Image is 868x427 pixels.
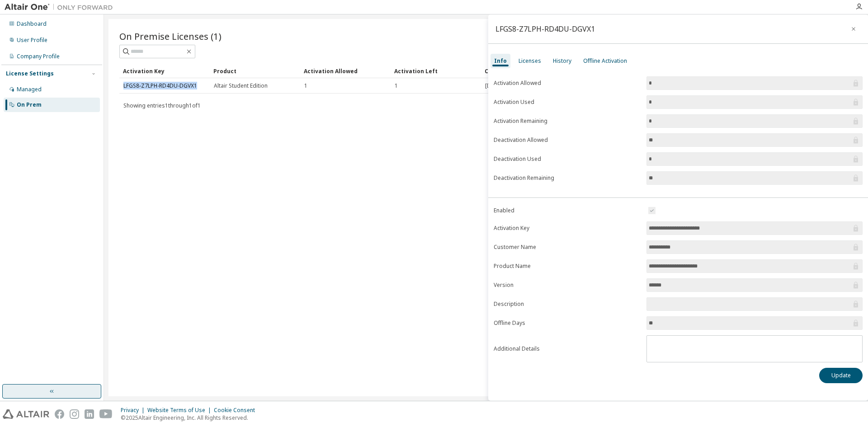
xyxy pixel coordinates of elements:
label: Activation Used [494,99,641,106]
label: Enabled [494,207,641,214]
label: Deactivation Used [494,155,641,163]
div: User Profile [17,37,47,44]
div: Dashboard [17,20,47,28]
img: altair_logo.svg [3,409,49,419]
div: Activation Left [394,64,477,78]
span: Showing entries 1 through 1 of 1 [123,102,201,109]
label: Product Name [494,263,641,270]
div: Privacy [121,407,147,414]
label: Description [494,300,641,308]
img: facebook.svg [55,409,64,419]
div: Product [213,64,297,78]
div: License Settings [6,70,54,77]
span: Altair Student Edition [214,82,268,89]
div: Licenses [519,57,541,65]
div: Activation Allowed [304,64,387,78]
span: 1 [304,82,307,89]
div: Activation Key [123,64,206,78]
img: youtube.svg [99,409,113,419]
span: [DATE] 03:27:59 [485,82,525,89]
label: Deactivation Allowed [494,136,641,144]
div: History [553,57,571,65]
img: Altair One [5,3,118,12]
div: Offline Activation [583,57,627,65]
div: Company Profile [17,53,60,60]
span: On Premise Licenses (1) [119,30,222,42]
span: 1 [395,82,398,89]
div: Cookie Consent [214,407,260,414]
img: linkedin.svg [85,409,94,419]
button: Update [819,368,863,383]
label: Version [494,282,641,289]
img: instagram.svg [70,409,79,419]
label: Activation Key [494,225,641,232]
div: Managed [17,86,42,93]
label: Offline Days [494,319,641,327]
div: Creation Date [485,64,813,78]
div: LFGS8-Z7LPH-RD4DU-DGVX1 [495,25,595,33]
label: Additional Details [494,345,641,352]
label: Deactivation Remaining [494,174,641,182]
div: Info [494,57,507,65]
div: On Prem [17,101,42,108]
label: Activation Remaining [494,117,641,125]
p: © 2025 Altair Engineering, Inc. All Rights Reserved. [121,414,260,422]
label: Customer Name [494,244,641,251]
a: LFGS8-Z7LPH-RD4DU-DGVX1 [123,82,197,89]
div: Website Terms of Use [147,407,214,414]
label: Activation Allowed [494,80,641,87]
